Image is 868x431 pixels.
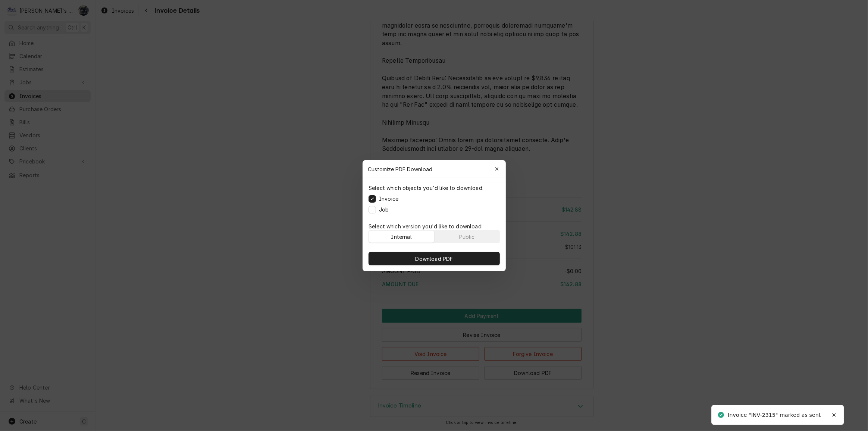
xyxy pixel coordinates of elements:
p: Select which version you'd like to download: [369,222,500,230]
label: Invoice [379,195,398,203]
button: Download PDF [369,252,500,265]
p: Select which objects you'd like to download: [369,184,483,192]
div: Internal [391,232,411,240]
label: Job [379,206,389,213]
div: Customize PDF Download [363,160,506,178]
div: Public [459,232,474,240]
span: Download PDF [414,254,454,262]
